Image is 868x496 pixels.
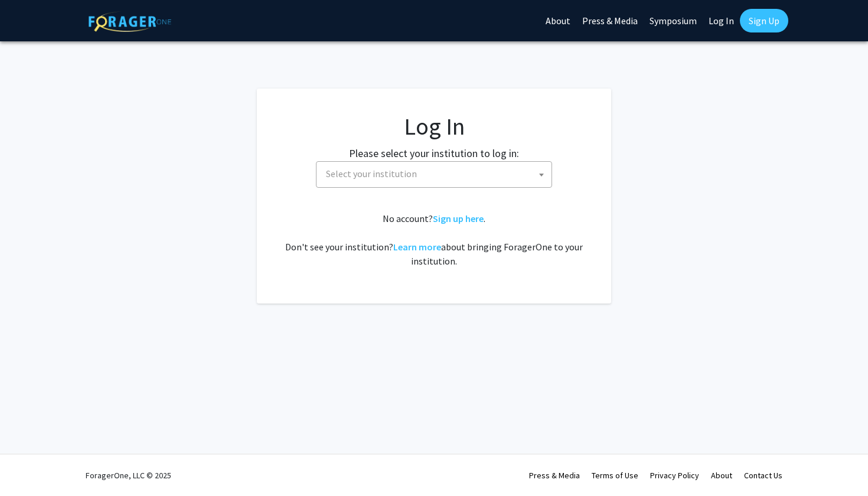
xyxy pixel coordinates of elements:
[86,455,171,496] div: ForagerOne, LLC © 2025
[321,162,552,186] span: Select your institution
[393,241,441,253] a: Learn more about bringing ForagerOne to your institution
[711,470,732,481] a: About
[349,145,519,161] label: Please select your institution to log in:
[592,470,638,481] a: Terms of Use
[280,211,588,268] div: No account? . Don't see your institution? about bringing ForagerOne to your institution.
[326,168,417,180] span: Select your institution
[529,470,580,481] a: Press & Media
[744,470,782,481] a: Contact Us
[433,213,484,224] a: Sign up here
[89,11,171,32] img: ForagerOne Logo
[280,112,588,141] h1: Log In
[316,161,552,188] span: Select your institution
[740,9,788,32] a: Sign Up
[650,470,699,481] a: Privacy Policy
